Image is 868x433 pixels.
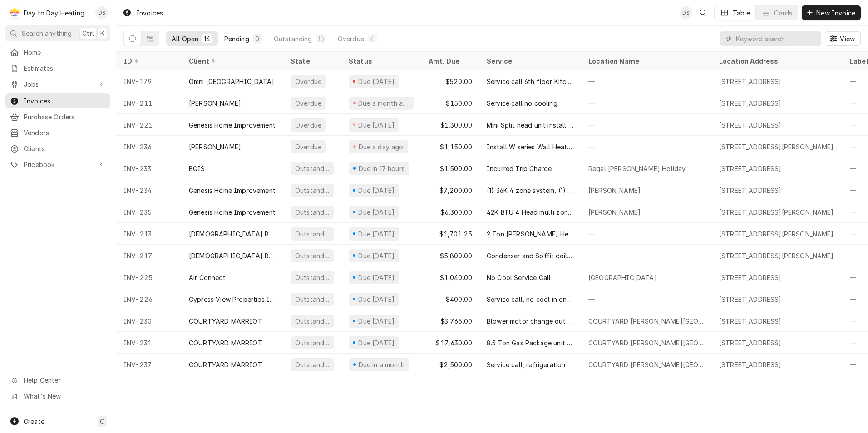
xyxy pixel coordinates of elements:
[487,316,574,326] div: Blower motor change out for ICP unit
[189,229,276,239] div: [DEMOGRAPHIC_DATA] Brothers
[357,251,396,261] div: Due [DATE]
[294,338,330,348] div: Outstanding
[8,6,21,19] div: Day to Day Heating and Cooling's Avatar
[189,360,262,369] div: COURTYARD MARRIOT
[189,77,275,86] div: Omni [GEOGRAPHIC_DATA]
[487,295,574,304] div: Service call, no cool in one room
[357,77,396,86] div: Due [DATE]
[294,142,322,152] div: Overdue
[357,164,406,173] div: Due in 17 hours
[588,164,686,173] div: Regal [PERSON_NAME] Holiday
[5,77,110,92] a: Go to Jobs
[487,77,574,86] div: Service call 6th floor Kitchen
[224,34,249,44] div: Pending
[100,417,104,426] span: C
[421,179,479,201] div: $7,200.00
[116,157,182,179] div: INV-233
[318,34,324,44] div: 10
[357,316,396,326] div: Due [DATE]
[24,375,105,385] span: Help Center
[487,273,551,282] div: No Cool Service Call
[357,120,396,130] div: Due [DATE]
[5,93,110,108] a: Invoices
[24,418,44,425] span: Create
[588,360,705,369] div: COURTYARD [PERSON_NAME][GEOGRAPHIC_DATA]
[719,56,833,66] div: Location Address
[116,223,182,245] div: INV-213
[421,266,479,288] div: $1,040.00
[421,354,479,375] div: $2,500.00
[116,92,182,114] div: INV-211
[487,360,565,369] div: Service call, refrigeration
[204,34,210,44] div: 14
[172,34,198,44] div: All Open
[825,31,861,46] button: View
[802,5,861,20] button: New Invoice
[5,61,110,76] a: Estimates
[5,373,110,388] a: Go to Help Center
[588,56,703,66] div: Location Name
[294,251,330,261] div: Outstanding
[838,34,857,44] span: View
[294,295,330,304] div: Outstanding
[294,229,330,239] div: Outstanding
[357,98,410,108] div: Due a month ago
[5,125,110,140] a: Vendors
[189,207,276,217] div: Genesis Home Improvement
[116,288,182,310] div: INV-226
[5,45,110,60] a: Home
[95,6,108,19] div: DS
[5,109,110,124] a: Purchase Orders
[116,70,182,92] div: INV-179
[487,120,574,130] div: Mini Split head unit install and removals
[100,29,104,38] span: K
[291,56,334,66] div: State
[189,186,276,195] div: Genesis Home Improvement
[22,29,72,38] span: Search anything
[5,141,110,156] a: Clients
[421,245,479,266] div: $5,800.00
[588,338,705,348] div: COURTYARD [PERSON_NAME][GEOGRAPHIC_DATA]
[421,201,479,223] div: $6,300.00
[294,186,330,195] div: Outstanding
[719,164,782,173] div: [STREET_ADDRESS]
[189,273,226,282] div: Air Connect
[680,6,692,19] div: DS
[696,5,710,20] button: Open search
[357,273,396,282] div: Due [DATE]
[719,360,782,369] div: [STREET_ADDRESS]
[421,223,479,245] div: $1,701.25
[719,338,782,348] div: [STREET_ADDRESS]
[487,207,574,217] div: 42K BTU 4 Head multi zone system install
[487,56,572,66] div: Service
[294,360,330,369] div: Outstanding
[294,207,330,217] div: Outstanding
[487,251,574,261] div: Condenser and Soffit coil changeout.
[5,389,110,403] a: Go to What's New
[294,77,322,86] div: Overdue
[680,6,692,19] div: David Silvestre's Avatar
[116,136,182,157] div: INV-236
[421,310,479,332] div: $3,765.00
[719,120,782,130] div: [STREET_ADDRESS]
[338,34,364,44] div: Overdue
[294,164,330,173] div: Outstanding
[588,207,641,217] div: [PERSON_NAME]
[429,56,470,66] div: Amt. Due
[8,6,21,19] div: D
[189,338,262,348] div: COURTYARD MARRIOT
[274,34,312,44] div: Outstanding
[733,8,750,18] div: Table
[189,98,241,108] div: [PERSON_NAME]
[189,316,262,326] div: COURTYARD MARRIOT
[581,114,712,136] div: —
[719,229,834,239] div: [STREET_ADDRESS][PERSON_NAME]
[24,96,106,106] span: Invoices
[719,316,782,326] div: [STREET_ADDRESS]
[421,332,479,354] div: $17,630.00
[357,338,396,348] div: Due [DATE]
[581,288,712,310] div: —
[487,186,574,195] div: (1) 36K 4 zone system, (1) 1 zone system
[588,273,657,282] div: [GEOGRAPHIC_DATA]
[24,64,106,73] span: Estimates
